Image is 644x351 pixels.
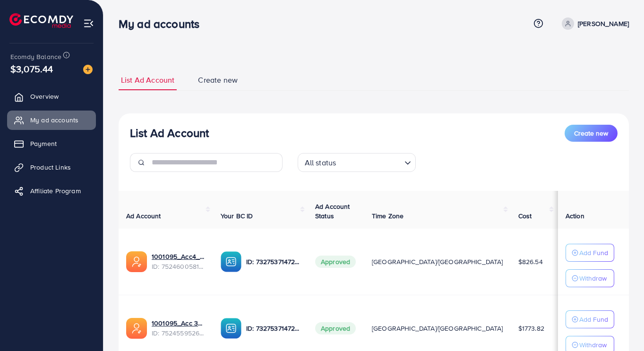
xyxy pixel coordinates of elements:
[372,257,503,266] span: [GEOGRAPHIC_DATA]/[GEOGRAPHIC_DATA]
[579,314,608,325] p: Add Fund
[565,125,618,142] button: Create new
[518,257,543,266] span: $826.54
[566,310,614,328] button: Add Fund
[7,181,96,200] a: Affiliate Program
[30,186,81,196] span: Affiliate Program
[578,18,629,29] p: [PERSON_NAME]
[579,339,607,351] p: Withdraw
[7,158,96,177] a: Product Links
[558,17,629,30] a: [PERSON_NAME]
[198,75,238,86] span: Create new
[152,252,206,261] a: 1001095_Acc4_1751957612300
[246,256,300,267] p: ID: 7327537147282571265
[121,75,174,86] span: List Ad Account
[574,128,608,138] span: Create new
[315,202,350,221] span: Ad Account Status
[7,111,96,129] a: My ad accounts
[315,256,356,268] span: Approved
[10,62,53,76] span: $3,075.44
[30,163,71,172] span: Product Links
[83,65,93,74] img: image
[7,134,96,153] a: Payment
[566,244,614,262] button: Add Fund
[126,251,147,272] img: ic-ads-acc.e4c84228.svg
[152,262,206,271] span: ID: 7524600581361696769
[579,247,608,258] p: Add Fund
[30,115,78,125] span: My ad accounts
[152,318,206,328] a: 1001095_Acc 3_1751948238983
[604,308,637,344] iframe: Chat
[119,17,207,31] h3: My ad accounts
[518,211,532,221] span: Cost
[83,18,94,29] img: menu
[30,92,59,101] span: Overview
[30,139,57,148] span: Payment
[339,154,400,170] input: Search for option
[221,318,241,339] img: ic-ba-acc.ded83a64.svg
[372,324,503,333] span: [GEOGRAPHIC_DATA]/[GEOGRAPHIC_DATA]
[126,318,147,339] img: ic-ads-acc.e4c84228.svg
[221,211,253,221] span: Your BC ID
[303,156,338,170] span: All status
[10,52,61,61] span: Ecomdy Balance
[152,328,206,338] span: ID: 7524559526306070535
[152,252,206,271] div: <span class='underline'>1001095_Acc4_1751957612300</span></br>7524600581361696769
[566,269,614,287] button: Withdraw
[315,322,356,334] span: Approved
[152,318,206,338] div: <span class='underline'>1001095_Acc 3_1751948238983</span></br>7524559526306070535
[9,13,73,28] img: logo
[518,324,544,333] span: $1773.82
[566,211,584,221] span: Action
[130,126,209,140] h3: List Ad Account
[372,211,404,221] span: Time Zone
[126,211,161,221] span: Ad Account
[579,273,607,284] p: Withdraw
[298,153,416,172] div: Search for option
[246,323,300,334] p: ID: 7327537147282571265
[221,251,241,272] img: ic-ba-acc.ded83a64.svg
[7,87,96,106] a: Overview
